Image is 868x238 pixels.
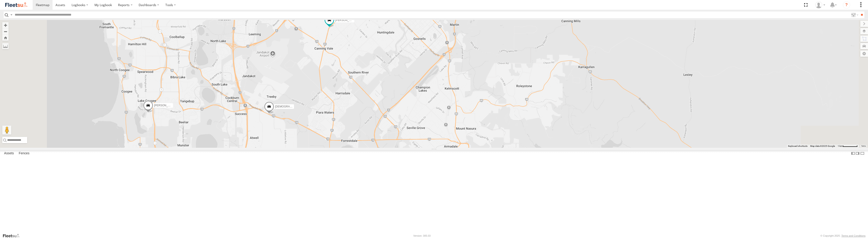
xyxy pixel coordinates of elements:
[810,145,835,147] span: Map data ©2025 Google
[860,50,868,57] label: Map Settings
[154,104,208,107] span: [PERSON_NAME] - 1IAU453 - 0408 092 213
[841,234,866,237] a: Terms and Conditions
[851,150,855,157] label: Dock Summary Table to the Left
[5,2,28,8] img: fleetsu-logo-horizontal.svg
[814,2,827,8] div: Ben Barnes-Gott
[836,145,859,148] button: Map scale: 1 km per 62 pixels
[2,126,11,135] button: Drag Pegman onto the map to open Street View
[2,233,23,238] a: Visit our Website
[788,145,808,148] button: Keyboard shortcuts
[2,150,16,157] label: Assets
[17,150,32,157] label: Fences
[843,1,850,9] i: ?
[10,12,13,18] label: Search Query
[413,234,431,237] div: Version: 305.03
[2,28,9,35] button: Zoom out
[275,105,341,108] span: [DEMOGRAPHIC_DATA][PERSON_NAME] - 1IFQ593
[861,145,866,147] a: Terms
[860,150,865,157] label: Hide Summary Table
[2,35,9,41] button: Zoom Home
[2,43,9,49] label: Measure
[335,19,371,22] span: [PERSON_NAME] -1HSK204
[855,150,860,157] label: Dock Summary Table to the Right
[838,145,843,147] span: 1 km
[2,22,9,28] button: Zoom in
[820,234,866,237] div: © Copyright 2025 -
[849,12,859,18] label: Search Filter Options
